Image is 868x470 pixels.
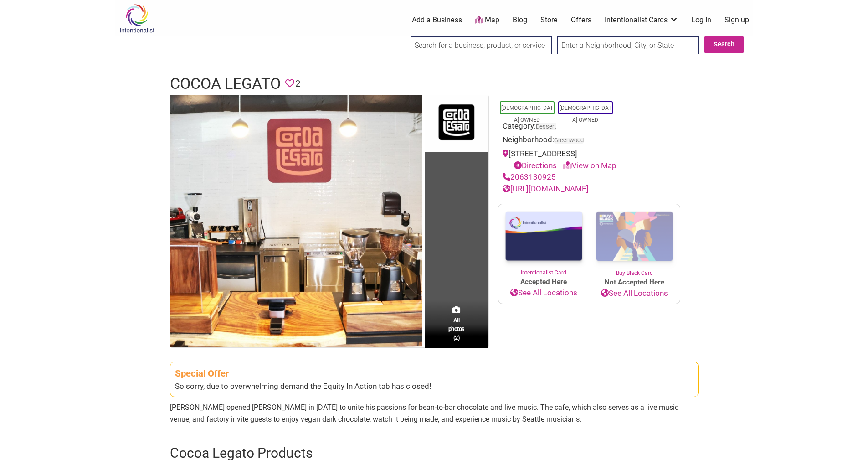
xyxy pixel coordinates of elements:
[170,402,699,425] p: [PERSON_NAME] opened [PERSON_NAME] in [DATE] to unite his passions for bean-to-bar chocolate and ...
[536,123,556,130] a: Dessert
[589,204,680,269] img: Buy Black Card
[540,15,558,25] a: Store
[170,95,422,347] img: Cocoa Legato
[513,15,527,25] a: Blog
[691,15,711,25] a: Log In
[498,204,589,269] img: Intentionalist Card
[557,36,699,54] input: Enter a Neighborhood, City, or State
[498,204,589,277] a: Intentionalist Card
[589,288,680,300] a: See All Locations
[295,77,300,91] span: 2
[724,15,749,25] a: Sign up
[704,36,744,53] button: Search
[498,287,589,299] a: See All Locations
[560,105,611,123] a: [DEMOGRAPHIC_DATA]-Owned
[475,15,499,26] a: Map
[554,138,584,144] span: Greenwood
[503,172,556,181] a: 2063130925
[501,105,553,123] a: [DEMOGRAPHIC_DATA]-Owned
[605,15,678,25] a: Intentionalist Cards
[503,184,589,193] a: [URL][DOMAIN_NAME]
[175,367,693,381] div: Special Offer
[411,36,552,54] input: Search for a business, product, or service
[115,4,159,33] img: Intentionalist
[498,277,589,287] span: Accepted Here
[503,148,676,171] div: [STREET_ADDRESS]
[503,120,676,134] div: Category:
[589,204,680,277] a: Buy Black Card
[170,73,281,95] h1: Cocoa Legato
[175,381,693,393] div: So sorry, due to overwhelming demand the Equity In Action tab has closed!
[503,134,676,148] div: Neighborhood:
[170,444,699,463] h2: Cocoa Legato Products
[571,15,591,25] a: Offers
[412,15,462,25] a: Add a Business
[514,161,557,170] a: Directions
[563,161,616,170] a: View on Map
[448,316,465,342] span: All photos (2)
[589,277,680,288] span: Not Accepted Here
